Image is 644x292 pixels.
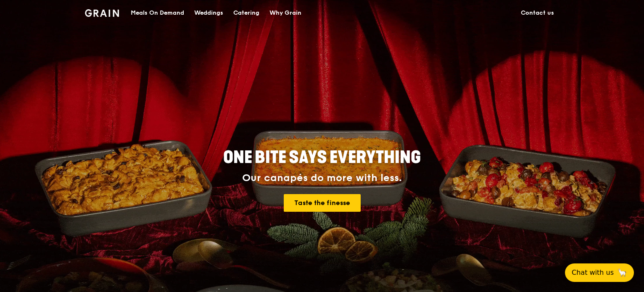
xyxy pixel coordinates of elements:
span: Chat with us [572,268,614,278]
div: Our canapés do more with less. [171,172,473,184]
a: Why Grain [264,0,306,26]
a: Catering [228,0,264,26]
span: ONE BITE SAYS EVERYTHING [223,147,421,168]
div: Weddings [194,0,223,26]
a: Taste the finesse [284,194,361,212]
span: 🦙 [617,268,627,278]
img: Grain [85,9,119,17]
div: Why Grain [269,0,301,26]
a: Contact us [516,0,559,26]
a: Weddings [189,0,228,26]
button: Chat with us🦙 [565,263,634,282]
div: Catering [233,0,259,26]
div: Meals On Demand [131,0,184,26]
